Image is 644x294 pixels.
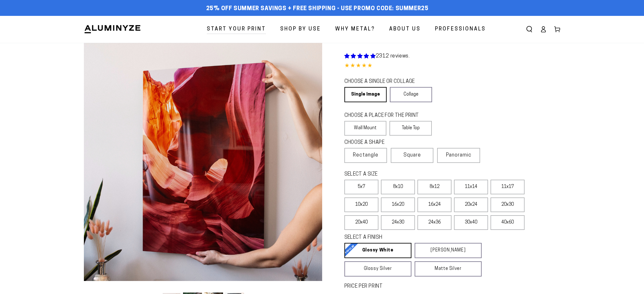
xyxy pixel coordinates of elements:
label: Wall Mount [344,121,387,136]
label: 24x36 [417,215,451,230]
span: 25% off Summer Savings + Free Shipping - Use Promo Code: SUMMER25 [206,5,429,12]
span: Square [403,151,421,159]
a: [PERSON_NAME] [415,243,482,258]
a: Shop By Use [275,21,326,38]
a: Matte Silver [415,261,482,277]
label: 24x30 [381,215,415,230]
a: Glossy Silver [344,261,411,277]
label: 8x12 [417,180,451,194]
span: Shop By Use [280,25,321,34]
legend: CHOOSE A PLACE FOR THE PRINT [344,112,426,119]
div: 4.85 out of 5.0 stars [344,62,560,71]
span: Panoramic [446,153,471,158]
label: 5x7 [344,180,378,194]
label: 40x60 [491,215,525,230]
a: About Us [384,21,425,38]
summary: Search our site [522,22,536,36]
legend: CHOOSE A SHAPE [344,139,427,146]
span: About Us [389,25,421,34]
a: Professionals [430,21,491,38]
span: Professionals [435,25,486,34]
label: 20x40 [344,215,378,230]
img: Aluminyze [84,24,141,34]
span: Start Your Print [207,25,266,34]
legend: SELECT A FINISH [344,234,466,241]
legend: SELECT A SIZE [344,171,471,178]
label: 10x20 [344,197,378,212]
label: 8x10 [381,180,415,194]
span: Rectangle [353,151,378,159]
label: 20x24 [454,197,488,212]
label: 16x24 [417,197,451,212]
a: Why Metal? [330,21,380,38]
span: Why Metal? [335,25,375,34]
label: Table Top [390,121,432,136]
label: 20x30 [491,197,525,212]
a: Start Your Print [202,21,271,38]
label: 30x40 [454,215,488,230]
a: Glossy White [344,243,411,258]
legend: CHOOSE A SINGLE OR COLLAGE [344,78,426,85]
label: 11x14 [454,180,488,194]
a: Collage [390,87,432,102]
a: Single Image [344,87,387,102]
label: 11x17 [491,180,525,194]
label: 16x20 [381,197,415,212]
label: PRICE PER PRINT [344,283,560,290]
